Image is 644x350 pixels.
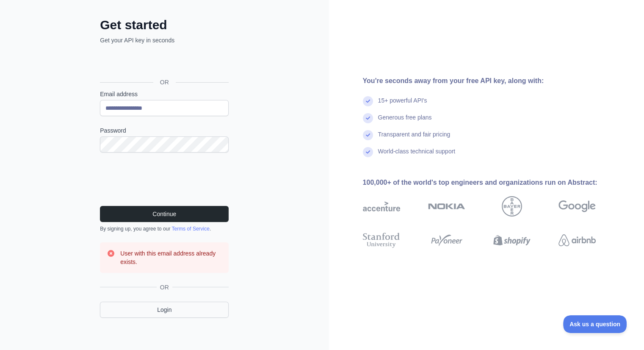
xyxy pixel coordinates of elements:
[171,226,209,232] a: Terms of Service
[363,130,373,140] img: check mark
[363,178,623,188] div: 100,000+ of the world's top engineers and organizations run on Abstract:
[378,113,432,130] div: Generous free plans
[100,206,229,222] button: Continue
[100,126,229,135] label: Password
[100,90,229,98] label: Email address
[153,78,176,86] span: OR
[428,196,465,217] img: nokia
[100,163,229,196] iframe: reCAPTCHA
[558,196,596,217] img: google
[363,113,373,123] img: check mark
[378,147,456,164] div: World-class technical support
[558,231,596,250] img: airbnb
[157,283,172,292] span: OR
[378,96,427,113] div: 15+ powerful API's
[363,96,373,106] img: check mark
[100,225,229,232] div: By signing up, you agree to our .
[100,302,229,318] a: Login
[363,147,373,157] img: check mark
[100,17,229,33] h2: Get started
[363,76,623,86] div: You're seconds away from your free API key, along with:
[100,36,229,44] p: Get your API key in seconds
[96,54,231,72] iframe: Sign in with Google Button
[363,231,400,250] img: stanford university
[502,196,522,217] img: bayer
[363,196,400,217] img: accenture
[120,249,222,266] h3: User with this email address already exists.
[378,130,451,147] div: Transparent and fair pricing
[428,231,465,250] img: payoneer
[563,315,627,333] iframe: Toggle Customer Support
[493,231,531,250] img: shopify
